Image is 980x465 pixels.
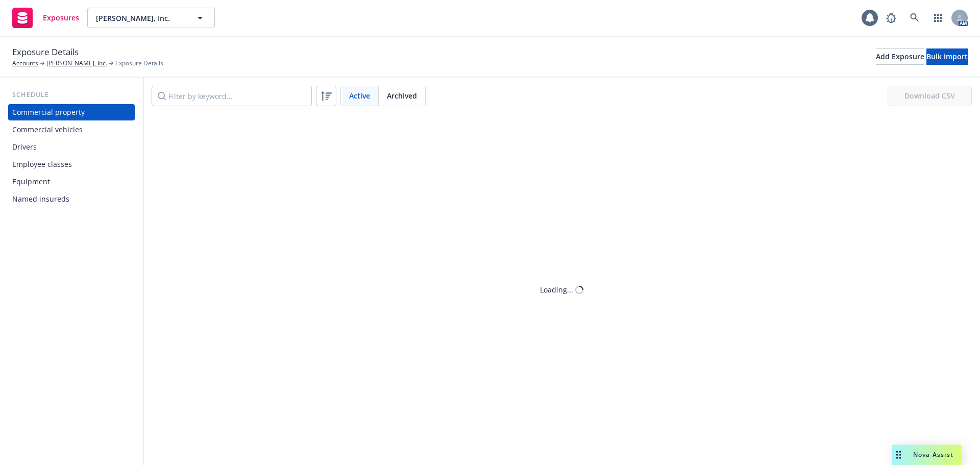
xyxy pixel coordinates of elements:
div: Commercial property [12,104,85,120]
a: Equipment [8,174,135,190]
div: Drag to move [892,445,905,465]
a: Commercial vehicles [8,121,135,138]
a: Accounts [12,59,38,68]
a: Employee classes [8,156,135,173]
span: Exposures [43,14,79,22]
div: Bulk import [926,49,968,64]
a: Drivers [8,139,135,155]
a: [PERSON_NAME], Inc. [46,59,107,68]
div: Add Exposure [876,49,924,64]
a: Named insureds [8,191,135,207]
button: Add Exposure [876,48,924,65]
div: Commercial vehicles [12,121,83,138]
a: Switch app [928,8,948,28]
div: Named insureds [12,191,69,207]
button: Nova Assist [892,445,962,465]
span: Nova Assist [913,450,953,459]
div: Loading... [540,284,573,295]
a: Exposures [8,4,83,32]
input: Filter by keyword... [152,86,312,106]
div: Schedule [8,90,135,100]
div: Equipment [12,174,50,190]
a: Search [904,8,925,28]
span: Archived [387,90,417,101]
button: Bulk import [926,48,968,65]
span: [PERSON_NAME], Inc. [96,13,184,23]
a: Commercial property [8,104,135,120]
span: Active [349,90,370,101]
span: Exposure Details [115,59,163,68]
span: Exposure Details [12,45,79,59]
div: Drivers [12,139,37,155]
a: Report a Bug [881,8,901,28]
button: [PERSON_NAME], Inc. [87,8,215,28]
div: Employee classes [12,156,72,173]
